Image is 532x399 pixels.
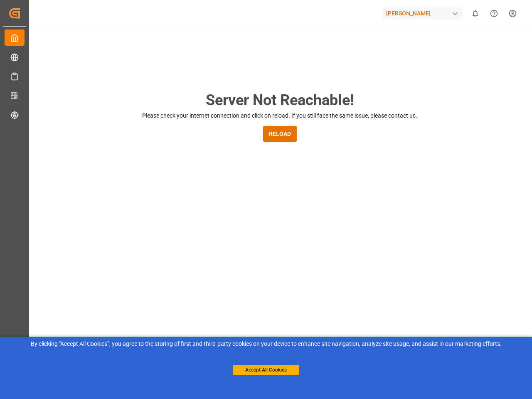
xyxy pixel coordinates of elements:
button: Help Center [485,4,503,23]
p: Please check your internet connection and click on reload. If you still face the same issue, plea... [142,111,417,120]
div: [PERSON_NAME] [383,7,463,20]
div: By clicking "Accept All Cookies”, you agree to the storing of first and third-party cookies on yo... [6,340,526,348]
button: show 0 new notifications [466,4,485,23]
button: Accept All Cookies [233,365,299,375]
h2: Server Not Reachable! [206,89,354,111]
button: RELOAD [263,126,297,142]
button: [PERSON_NAME] [383,5,466,21]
